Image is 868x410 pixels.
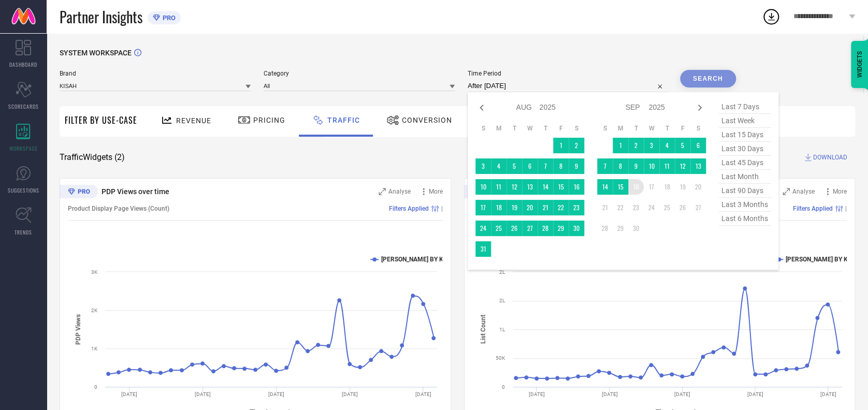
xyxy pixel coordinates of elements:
text: 1L [499,327,505,332]
span: Traffic [327,116,360,124]
td: Wed Sep 17 2025 [644,179,659,195]
th: Tuesday [507,124,522,133]
tspan: List Count [479,315,486,344]
span: last 7 days [719,100,771,114]
td: Tue Sep 02 2025 [628,138,644,153]
span: last week [719,114,771,128]
span: | [845,205,847,212]
span: DASHBOARD [9,61,37,68]
td: Tue Sep 16 2025 [628,179,644,195]
th: Sunday [475,124,491,133]
td: Sun Aug 24 2025 [475,221,491,236]
span: last 15 days [719,128,771,142]
th: Sunday [597,124,613,133]
td: Sun Sep 21 2025 [597,200,613,215]
td: Tue Aug 19 2025 [507,200,522,215]
td: Wed Sep 24 2025 [644,200,659,215]
td: Sat Aug 30 2025 [569,221,584,236]
td: Fri Aug 15 2025 [553,179,569,195]
text: 50K [496,355,505,361]
span: Pricing [253,116,285,124]
td: Mon Sep 22 2025 [613,200,628,215]
text: 1K [91,346,98,352]
span: Conversion [402,116,452,124]
span: Category [264,70,455,77]
td: Mon Aug 18 2025 [491,200,507,215]
div: Premium [60,185,98,200]
td: Tue Sep 23 2025 [628,200,644,215]
td: Thu Sep 18 2025 [659,179,675,195]
span: DOWNLOAD [813,152,847,163]
svg: Zoom [379,188,386,195]
td: Sat Sep 27 2025 [690,200,706,215]
span: | [441,205,443,212]
span: last month [719,170,771,184]
div: Next month [693,101,706,114]
span: Partner Insights [60,6,142,27]
text: [PERSON_NAME] BY KISAH [786,256,862,263]
th: Friday [675,124,690,133]
text: 3K [91,269,98,275]
text: 2L [499,298,505,303]
span: SCORECARDS [8,102,39,110]
td: Thu Sep 04 2025 [659,138,675,153]
td: Tue Sep 30 2025 [628,221,644,236]
td: Thu Aug 21 2025 [538,200,553,215]
td: Tue Aug 05 2025 [507,158,522,174]
span: PDP Views over time [102,187,169,196]
tspan: PDP Views [75,314,82,344]
td: Sun Sep 07 2025 [597,158,613,174]
th: Thursday [538,124,553,133]
span: Filter By Use-Case [65,114,137,126]
text: 0 [94,384,97,390]
text: [DATE] [121,391,137,397]
td: Sun Sep 28 2025 [597,221,613,236]
th: Monday [491,124,507,133]
span: WORKSPACE [9,144,38,152]
td: Sun Sep 14 2025 [597,179,613,195]
td: Thu Aug 14 2025 [538,179,553,195]
th: Saturday [690,124,706,133]
td: Fri Sep 05 2025 [675,138,690,153]
td: Mon Aug 11 2025 [491,179,507,195]
td: Mon Sep 01 2025 [613,138,628,153]
span: Filters Applied [793,205,833,212]
th: Monday [613,124,628,133]
text: 2K [91,307,98,313]
text: 2L [499,269,505,275]
span: TRENDS [15,228,32,236]
td: Thu Aug 28 2025 [538,221,553,236]
div: Open download list [762,7,780,26]
td: Sun Aug 31 2025 [475,241,491,257]
td: Mon Sep 29 2025 [613,221,628,236]
th: Tuesday [628,124,644,133]
span: Analyse [792,188,815,195]
td: Sat Sep 20 2025 [690,179,706,195]
td: Fri Sep 19 2025 [675,179,690,195]
td: Wed Aug 06 2025 [522,158,538,174]
span: Traffic Widgets ( 2 ) [60,152,125,163]
th: Thursday [659,124,675,133]
td: Mon Sep 08 2025 [613,158,628,174]
td: Tue Aug 26 2025 [507,221,522,236]
text: [DATE] [415,391,431,397]
td: Fri Aug 29 2025 [553,221,569,236]
td: Thu Sep 11 2025 [659,158,675,174]
td: Sun Aug 03 2025 [475,158,491,174]
td: Sat Aug 02 2025 [569,138,584,153]
text: [DATE] [747,391,763,397]
td: Fri Aug 22 2025 [553,200,569,215]
td: Mon Sep 15 2025 [613,179,628,195]
th: Friday [553,124,569,133]
td: Wed Sep 03 2025 [644,138,659,153]
td: Sat Aug 09 2025 [569,158,584,174]
td: Fri Aug 01 2025 [553,138,569,153]
span: Brand [60,70,251,77]
span: Filters Applied [389,205,429,212]
span: SYSTEM WORKSPACE [60,49,132,57]
span: Time Period [468,70,667,77]
text: [DATE] [528,391,544,397]
span: last 3 months [719,198,771,212]
td: Wed Sep 10 2025 [644,158,659,174]
td: Fri Aug 08 2025 [553,158,569,174]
